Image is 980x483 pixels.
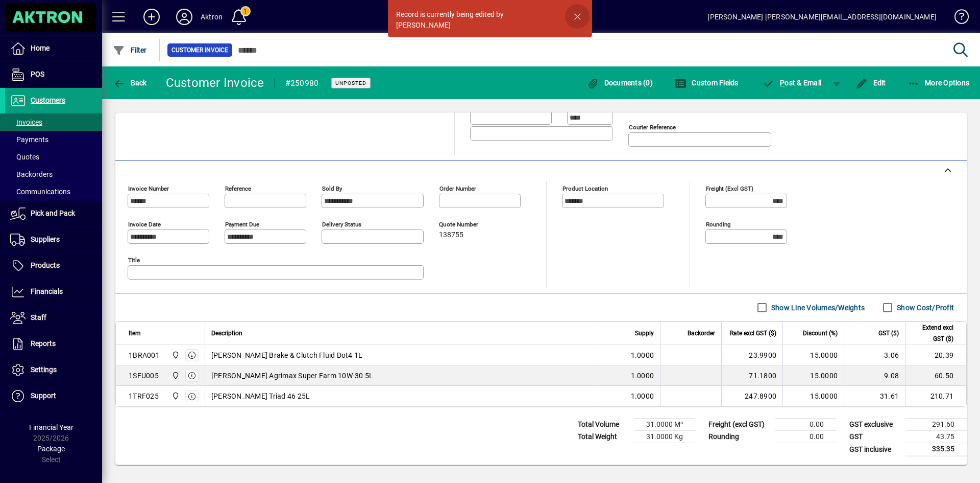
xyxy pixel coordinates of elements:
div: 1TRF025 [129,391,159,401]
div: #250980 [285,75,319,91]
mat-label: Courier Reference [629,124,676,131]
a: Home [5,36,102,61]
span: Discount (%) [803,328,838,339]
span: 1.0000 [631,391,654,401]
span: Quote number [439,221,500,228]
span: POS [31,70,44,78]
span: Extend excl GST ($) [912,322,953,344]
mat-label: Invoice date [128,221,161,228]
span: Payments [10,135,48,144]
a: Invoices [5,113,102,131]
span: Unposted [335,80,366,86]
span: Item [129,328,141,339]
td: 210.71 [905,386,966,406]
label: Show Cost/Profit [895,303,954,313]
span: Staff [31,313,46,321]
td: 60.50 [905,365,966,386]
td: 0.00 [775,419,836,431]
button: Filter [110,41,150,59]
td: Freight (excl GST) [703,419,775,431]
div: 71.1800 [728,371,776,381]
span: Supply [635,328,654,339]
div: 23.9900 [728,350,776,360]
app-page-header-button: Back [102,74,158,92]
a: Backorders [5,166,102,183]
td: 15.0000 [782,345,844,365]
span: Backorders [10,170,53,178]
td: 31.61 [844,386,905,406]
span: [PERSON_NAME] Agrimax Super Farm 10W-30 5L [211,371,374,381]
div: [PERSON_NAME] [PERSON_NAME][EMAIL_ADDRESS][DOMAIN_NAME] [707,9,937,25]
span: Communications [10,188,70,196]
span: Customers [31,96,65,104]
mat-label: Freight (excl GST) [706,185,753,192]
span: Support [31,392,56,400]
span: 138755 [439,231,463,239]
span: GST ($) [878,328,899,339]
td: 31.0000 M³ [634,419,695,431]
span: Filter [113,46,147,54]
span: Rate excl GST ($) [730,328,776,339]
span: Pick and Pack [31,209,75,217]
mat-label: Product location [562,185,608,192]
span: P [780,79,785,87]
a: Quotes [5,148,102,166]
td: 43.75 [905,431,967,443]
mat-label: Reference [225,185,251,192]
mat-label: Sold by [322,185,342,192]
a: Payments [5,131,102,148]
span: Central [169,390,181,402]
span: Quotes [10,153,39,161]
span: Home [31,44,50,52]
button: More Options [905,74,972,92]
label: Show Line Volumes/Weights [769,303,865,313]
span: 1.0000 [631,350,654,360]
span: Suppliers [31,235,60,243]
td: 291.60 [905,419,967,431]
mat-label: Order number [439,185,476,192]
div: Aktron [201,9,223,25]
td: Rounding [703,431,775,443]
a: Support [5,383,102,409]
div: 247.8900 [728,391,776,401]
td: Total Volume [573,419,634,431]
a: Pick and Pack [5,201,102,226]
button: Profile [168,8,201,26]
td: GST exclusive [844,419,905,431]
mat-label: Title [128,257,140,264]
span: [PERSON_NAME] Triad 46 25L [211,391,310,401]
td: 31.0000 Kg [634,431,695,443]
button: Documents (0) [584,74,655,92]
span: Description [211,328,242,339]
a: Suppliers [5,227,102,252]
span: Customer Invoice [171,45,228,55]
span: Central [169,370,181,381]
td: GST [844,431,905,443]
td: 20.39 [905,345,966,365]
td: 3.06 [844,345,905,365]
span: Package [37,445,65,453]
td: 9.08 [844,365,905,386]
span: Custom Fields [674,79,739,87]
span: Invoices [10,118,42,126]
td: 15.0000 [782,365,844,386]
div: 1BRA001 [129,350,160,360]
a: Products [5,253,102,279]
div: Customer Invoice [166,75,264,91]
button: Edit [853,74,889,92]
span: [PERSON_NAME] Brake & Clutch Fluid Dot4 1L [211,350,363,360]
div: 1SFU005 [129,371,159,381]
td: 0.00 [775,431,836,443]
a: Settings [5,357,102,383]
mat-label: Payment due [225,221,259,228]
a: Knowledge Base [947,2,967,35]
a: Financials [5,279,102,305]
span: Edit [855,79,886,87]
span: Reports [31,339,56,348]
span: More Options [908,79,970,87]
button: Back [110,74,150,92]
button: Custom Fields [672,74,741,92]
span: Back [113,79,147,87]
mat-label: Delivery status [322,221,361,228]
mat-label: Invoice number [128,185,169,192]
